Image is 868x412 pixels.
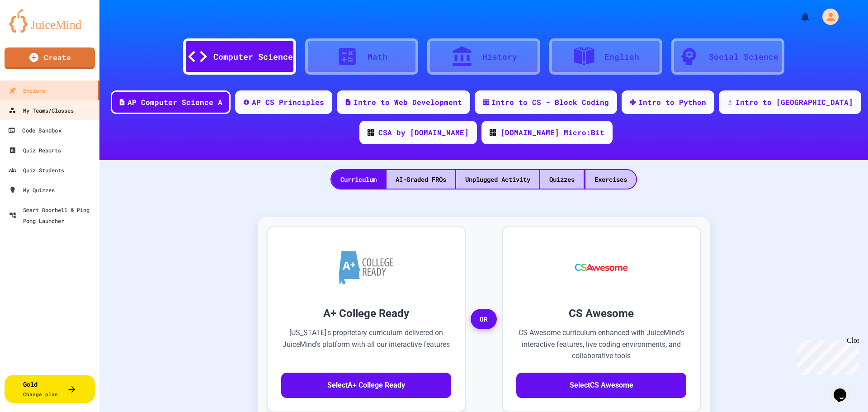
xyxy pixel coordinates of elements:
[213,51,293,63] div: Computer Science
[281,327,451,362] p: [US_STATE]'s proprietary curriculum delivered on JuiceMind's platform with all our interactive fe...
[378,127,469,138] div: CSA by [DOMAIN_NAME]
[540,170,584,189] div: Quizzes
[5,375,95,403] button: GoldChange plan
[331,170,386,189] div: Curriculum
[252,97,324,108] div: AP CS Principles
[23,379,58,398] div: Gold
[9,185,55,195] div: My Quizzes
[830,376,859,403] iframe: chat widget
[9,9,90,33] img: logo-orange.svg
[387,170,455,189] div: AI-Graded FRQs
[9,204,96,226] div: Smart Doorbell & Ping Pong Launcher
[368,129,374,136] img: CODE_logo_RGB.png
[456,170,539,189] div: Unplugged Activity
[482,51,517,63] div: History
[8,125,61,136] div: Code Sandbox
[281,305,451,322] h3: A+ College Ready
[9,85,45,96] div: Explore
[339,251,393,284] img: A+ College Ready
[736,97,853,108] div: Intro to [GEOGRAPHIC_DATA]
[5,47,95,69] a: Create
[500,127,604,138] div: [DOMAIN_NAME] Micro:Bit
[709,51,778,63] div: Social Science
[793,336,859,375] iframe: chat widget
[4,4,62,57] div: Chat with us now!Close
[813,6,841,27] div: My Account
[354,97,462,108] div: Intro to Web Development
[516,373,686,398] button: SelectCS Awesome
[127,97,222,108] div: AP Computer Science A
[281,373,451,398] button: SelectA+ College Ready
[9,145,61,156] div: Quiz Reports
[566,240,637,294] img: CS Awesome
[471,309,497,330] span: OR
[783,9,813,24] div: My Notifications
[516,305,686,322] h3: CS Awesome
[9,165,64,175] div: Quiz Students
[585,170,636,189] div: Exercises
[516,327,686,362] p: CS Awesome curriculum enhanced with JuiceMind's interactive features, live coding environments, a...
[23,391,58,398] span: Change plan
[604,51,639,63] div: English
[638,97,706,108] div: Intro to Python
[9,105,74,116] div: My Teams/Classes
[368,51,387,63] div: Math
[491,97,609,108] div: Intro to CS - Block Coding
[490,129,496,136] img: CODE_logo_RGB.png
